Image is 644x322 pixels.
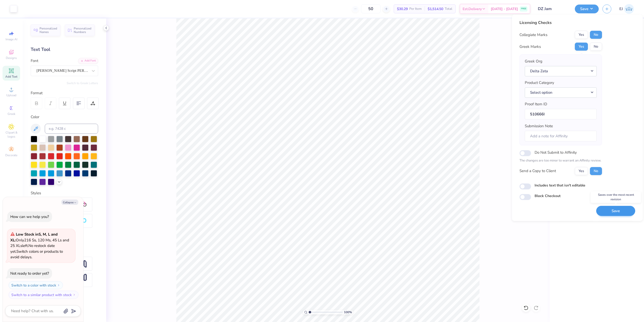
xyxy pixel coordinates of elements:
[535,193,560,199] label: Block Checkout
[5,153,17,157] span: Decorate
[525,131,597,142] input: Add a note for Affinity
[10,243,55,254] span: No restock date yet.
[361,4,381,13] input: – –
[525,101,547,107] label: Proof Item ID
[78,58,98,64] div: Add Font
[31,114,98,120] div: Color
[596,206,635,216] button: Save
[519,44,541,50] div: Greek Marks
[535,149,577,156] label: Do Not Submit to Affinity
[519,158,602,163] p: The changes are too minor to warrant an Affinity review.
[73,293,76,296] img: Switch to a similar product with stock
[6,37,17,41] span: Image AI
[590,43,602,51] button: No
[525,66,597,76] button: Delta Zeta
[463,6,482,12] span: Est. Delivery
[575,5,599,13] button: Save
[9,291,78,299] button: Switch to a similar product with stock
[624,4,634,14] img: Edgardo Jr
[525,80,554,86] label: Product Category
[575,43,588,51] button: Yes
[45,124,98,134] input: e.g. 7428 c
[3,131,20,139] span: Clipart & logos
[74,27,92,34] span: Personalized Numbers
[428,6,443,12] span: $1,514.50
[525,123,553,129] label: Submission Note
[534,4,571,14] input: Untitled Design
[591,191,641,203] div: Saves over the most recent revision
[619,4,634,14] a: EJ
[491,6,518,12] span: [DATE] - [DATE]
[575,31,588,39] button: Yes
[519,32,547,38] div: Collegiate Marks
[57,284,60,287] img: Switch to a color with stock
[31,58,38,64] label: Font
[590,167,602,175] button: No
[409,6,422,12] span: Per Item
[519,168,556,174] div: Send a Copy to Client
[521,7,526,11] span: FREE
[619,6,623,12] span: EJ
[6,56,17,60] span: Designs
[10,214,49,219] div: How can we help you?
[10,271,49,276] div: Not ready to order yet?
[590,31,602,39] button: No
[39,27,57,34] span: Personalized Names
[10,232,69,260] span: Only 216 Ss, 120 Ms, 45 Ls and 25 XLs left. Switch colors or products to avoid delays.
[10,232,58,243] strong: Low Stock in S, M, L and XL :
[575,167,588,175] button: Yes
[5,75,17,79] span: Add Text
[67,81,98,85] button: Switch to Greek Letters
[535,183,585,188] label: Includes text that isn't editable
[344,310,352,314] span: 100 %
[31,46,98,53] div: Text Tool
[9,281,63,289] button: Switch to a color with stock
[31,90,99,96] div: Format
[31,190,98,196] div: Styles
[525,87,597,98] button: Select option
[8,112,15,116] span: Greek
[61,200,78,205] button: Collapse
[519,20,602,26] div: Licensing Checks
[445,6,452,12] span: Total
[525,58,542,64] label: Greek Org
[397,6,408,12] span: $30.29
[6,93,16,97] span: Upload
